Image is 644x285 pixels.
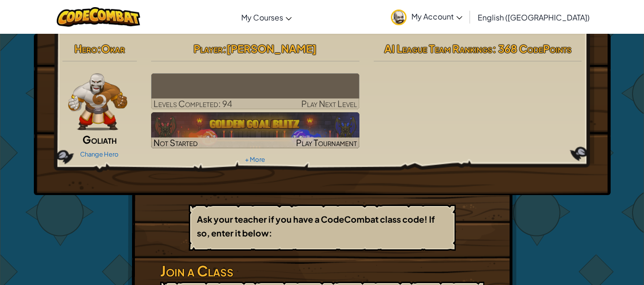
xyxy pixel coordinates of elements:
a: Play Next Level [151,73,359,109]
a: Change Hero [80,150,119,158]
span: My Courses [241,12,283,22]
span: My Account [411,11,462,21]
img: goliath-pose.png [68,73,128,130]
span: Play Tournament [296,137,357,148]
a: My Courses [236,4,296,30]
a: My Account [386,2,467,32]
img: CodeCombat logo [57,7,140,27]
span: Player [194,42,223,55]
img: Golden Goal [151,112,359,148]
img: avatar [391,10,407,25]
span: Play Next Level [301,98,357,109]
span: Okar [101,42,125,55]
a: Not StartedPlay Tournament [151,112,359,148]
span: Goliath [82,133,117,146]
span: : [97,42,101,55]
span: Hero [74,42,97,55]
span: English ([GEOGRAPHIC_DATA]) [478,12,590,22]
a: English ([GEOGRAPHIC_DATA]) [473,4,594,30]
span: Levels Completed: 94 [153,98,232,109]
span: [PERSON_NAME] [226,42,317,55]
a: + More [245,156,265,163]
h3: Join a Class [160,260,484,282]
span: AI League Team Rankings [384,42,492,55]
b: Ask your teacher if you have a CodeCombat class code! If so, enter it below: [197,214,435,238]
span: : 368 CodePoints [492,42,572,55]
span: Not Started [153,137,198,148]
span: : [223,42,226,55]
